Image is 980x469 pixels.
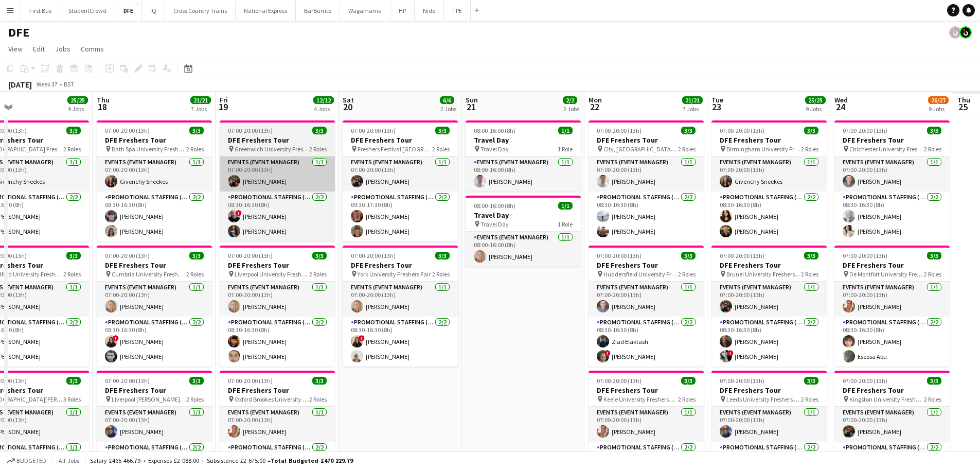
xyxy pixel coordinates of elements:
span: Total Budgeted £470 229.79 [271,457,353,464]
a: View [4,42,27,56]
a: Comms [77,42,108,56]
span: Comms [81,44,104,54]
button: Budgeted [5,455,48,466]
div: Salary £465 466.79 + Expenses £2 088.00 + Subsistence £2 675.00 = [90,457,353,464]
button: Cross Country Trains [165,1,236,21]
span: View [8,44,23,54]
button: National Express [236,1,296,21]
button: DFE [115,1,142,21]
h1: DFE [8,25,29,40]
div: [DATE] [8,79,32,90]
span: Edit [33,44,45,54]
button: Nido [415,1,444,21]
app-user-avatar: Tim Bodenham [959,26,972,39]
button: BarBurrito [296,1,340,21]
app-user-avatar: Tim Bodenham [949,26,961,39]
a: Jobs [51,42,75,56]
span: Jobs [55,44,70,54]
div: BST [64,80,74,88]
button: StudentCrowd [60,1,115,21]
span: Week 37 [34,80,60,88]
button: IQ [142,1,165,21]
span: Budgeted [16,457,46,464]
button: First Bus [21,1,60,21]
a: Edit [29,42,49,56]
button: Wagamama [340,1,390,21]
button: TPE [444,1,471,21]
button: HP [390,1,415,21]
span: All jobs [57,457,81,464]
